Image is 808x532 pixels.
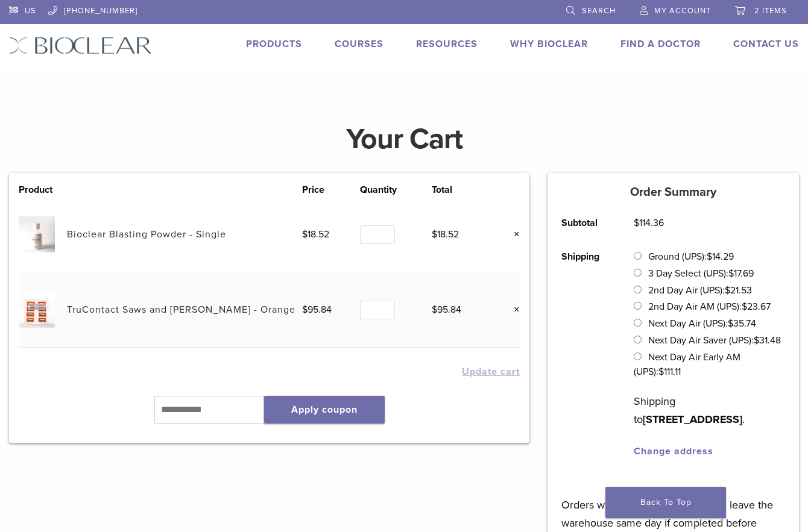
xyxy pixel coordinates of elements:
label: 2nd Day Air AM (UPS): [648,301,771,313]
label: 3 Day Select (UPS): [648,268,754,280]
a: Contact Us [733,38,799,50]
img: Bioclear Blasting Powder - Single [19,216,54,252]
bdi: 111.11 [658,366,681,378]
a: Find A Doctor [620,38,701,50]
span: $ [634,217,639,229]
label: Next Day Air Early AM (UPS): [634,351,740,378]
label: Next Day Air Saver (UPS): [648,334,781,346]
th: Product [19,183,67,197]
th: Subtotal [548,206,620,240]
span: $ [754,334,759,346]
bdi: 18.52 [302,228,329,240]
strong: [STREET_ADDRESS] [643,413,742,426]
span: My Account [654,6,711,16]
span: $ [658,366,664,378]
button: Apply coupon [264,396,385,424]
a: Remove this item [504,227,520,242]
th: Shipping [548,240,620,468]
bdi: 17.69 [728,268,754,280]
bdi: 95.84 [432,304,461,316]
button: Update cart [462,367,520,377]
label: Next Day Air (UPS): [648,318,756,330]
img: Bioclear [9,37,152,54]
span: $ [728,318,733,330]
a: Bioclear Blasting Powder - Single [67,228,226,240]
span: $ [728,268,734,280]
a: Change address [634,445,713,457]
a: Resources [416,38,478,50]
a: Why Bioclear [510,38,588,50]
th: Price [302,183,360,197]
bdi: 21.53 [725,284,752,296]
span: $ [302,304,308,316]
label: Ground (UPS): [648,251,734,263]
th: Quantity [360,183,432,197]
th: Total [432,183,490,197]
bdi: 35.74 [728,318,756,330]
a: Courses [335,38,383,50]
span: 2 items [754,6,787,16]
a: Products [246,38,302,50]
bdi: 95.84 [302,304,332,316]
span: $ [725,284,730,296]
a: Remove this item [504,302,520,318]
label: 2nd Day Air (UPS): [648,284,752,296]
p: Shipping to . [634,392,785,428]
bdi: 114.36 [634,217,664,229]
img: TruContact Saws and Sanders - Orange [19,292,54,327]
span: $ [432,304,437,316]
span: $ [432,228,437,240]
bdi: 31.48 [754,334,781,346]
bdi: 23.67 [742,301,771,313]
span: $ [302,228,308,240]
span: $ [707,251,712,263]
bdi: 18.52 [432,228,459,240]
h5: Order Summary [548,185,799,199]
a: TruContact Saws and [PERSON_NAME] - Orange [67,304,295,316]
span: $ [742,301,747,313]
bdi: 14.29 [707,251,734,263]
span: Search [582,6,616,16]
a: Back To Top [605,487,726,518]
